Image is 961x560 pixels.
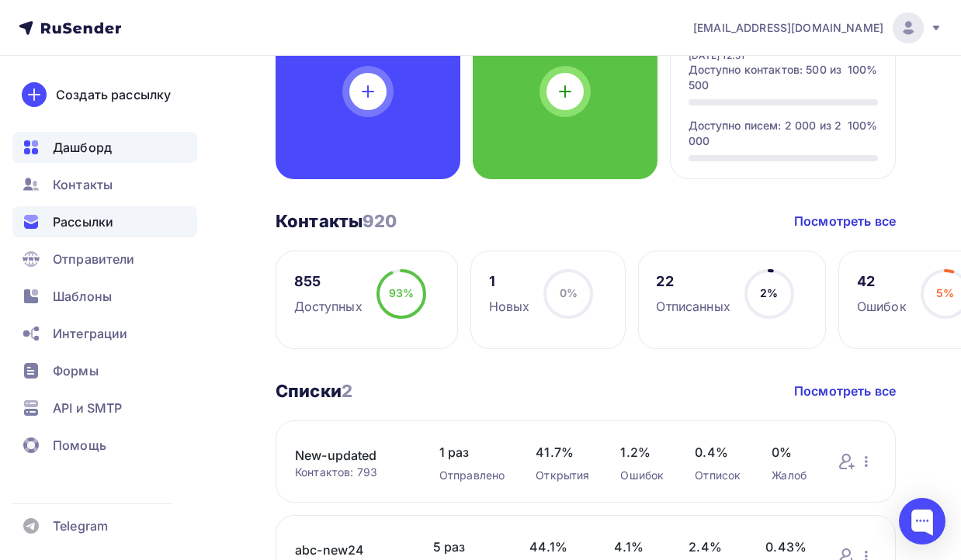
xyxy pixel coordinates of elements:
span: 0.43% [765,538,807,556]
div: Доступно контактов: 500 из 500 [689,62,848,93]
a: Посмотреть все [794,382,896,400]
div: Контактов: 793 [295,465,408,480]
div: 100% [848,118,878,149]
span: Telegram [53,517,108,535]
div: Открытия [536,468,589,483]
span: 5 раз [433,538,498,556]
a: abc-new24 [295,541,402,559]
span: [EMAIL_ADDRESS][DOMAIN_NAME] [693,20,883,36]
div: Ошибок [857,297,907,316]
span: Контакты [53,175,113,194]
span: Отправители [53,250,135,268]
h3: Контакты [276,210,397,232]
a: Формы [12,355,197,386]
h3: Списки [276,380,352,402]
span: 2 [342,381,352,401]
div: Отписок [695,468,741,483]
a: Посмотреть все [794,212,896,230]
a: Контакты [12,169,197,200]
a: New-updated [295,446,408,465]
div: Доступных [294,297,363,316]
div: 42 [857,272,907,291]
span: Рассылки [53,213,113,231]
span: 44.1% [529,538,583,556]
div: Отписанных [656,297,730,316]
span: 5% [936,286,954,299]
span: Дашборд [53,138,112,157]
span: 2.4% [689,538,734,556]
div: 855 [294,272,363,291]
span: 920 [363,211,397,231]
a: Шаблоны [12,281,197,312]
a: Дашборд [12,132,197,163]
span: 0% [560,286,578,299]
span: API и SMTP [53,399,122,417]
span: 4.1% [614,538,657,556]
span: Шаблоны [53,287,112,306]
div: Создать рассылку [56,85,171,104]
span: 1.2% [620,443,664,461]
span: 2% [760,286,778,299]
span: Помощь [53,436,106,455]
span: Формы [53,361,99,380]
span: 1 раз [439,443,505,461]
div: Доступно писем: 2 000 из 2 000 [689,118,848,149]
span: Интеграции [53,324,127,343]
div: Отправлено [439,468,505,483]
a: Рассылки [12,206,197,237]
div: 1 [489,272,530,291]
div: Жалоб [772,468,807,483]
div: Ошибок [620,468,664,483]
span: 0% [772,443,807,461]
span: 93% [389,286,414,299]
a: [EMAIL_ADDRESS][DOMAIN_NAME] [693,12,942,43]
div: Новых [489,297,530,316]
div: 22 [656,272,730,291]
span: 0.4% [695,443,741,461]
a: Отправители [12,244,197,275]
span: 41.7% [536,443,589,461]
div: 100% [848,62,878,93]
